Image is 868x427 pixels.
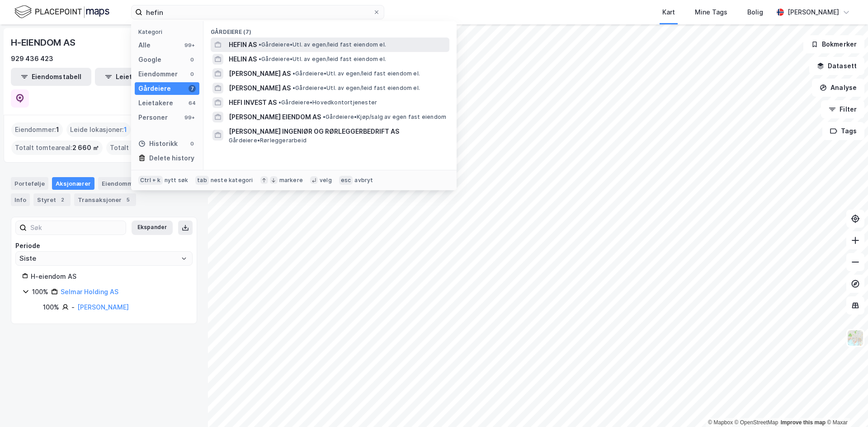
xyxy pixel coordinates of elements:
div: avbryt [354,177,373,184]
div: 0 [189,70,196,78]
div: Mine Tags [695,7,727,18]
span: [PERSON_NAME] AS [229,68,291,79]
div: 64 [189,99,196,107]
div: Kontrollprogram for chat [823,384,868,427]
div: 99+ [183,42,196,49]
button: Ekspander [132,221,173,235]
a: [PERSON_NAME] [77,303,129,311]
div: Eiendommer [98,177,154,190]
a: Selmar Holding AS [61,288,118,296]
div: Totalt byggareal : [106,141,187,155]
span: Gårdeiere • Utl. av egen/leid fast eiendom el. [292,70,420,77]
div: H-EIENDOM AS [11,35,77,50]
div: Periode [15,240,193,251]
span: [PERSON_NAME] EIENDOM AS [229,112,321,122]
button: Datasett [809,57,864,75]
div: [PERSON_NAME] [788,7,839,18]
div: Styret [33,193,71,206]
div: 0 [189,140,196,147]
input: Søk på adresse, matrikkel, gårdeiere, leietakere eller personer [142,5,373,19]
div: - [71,302,75,313]
input: ClearOpen [16,252,192,265]
span: 1 [56,124,59,135]
div: Info [11,193,30,206]
div: velg [320,177,332,184]
span: • [259,56,261,62]
span: HEFIN AS [229,39,257,50]
span: HELIN AS [229,54,257,65]
div: Eiendommer [138,69,178,80]
div: Delete history [149,153,194,164]
div: Totalt tomteareal : [11,141,103,155]
span: 1 [124,124,127,135]
div: markere [279,177,303,184]
span: • [292,84,295,91]
button: Tags [822,122,864,140]
a: OpenStreetMap [735,419,778,426]
span: • [278,99,281,106]
button: Leietakertabell [95,68,175,86]
div: 2 [58,195,67,204]
div: 99+ [183,114,196,121]
div: 929 436 423 [11,53,53,64]
div: Transaksjoner [74,193,136,206]
span: 2 660 ㎡ [72,142,99,153]
button: Open [180,255,188,262]
div: Aksjonærer [52,177,94,190]
div: Leietakere [138,98,173,108]
div: Eiendommer : [11,122,63,137]
div: H-eiendom AS [31,271,186,282]
span: Gårdeiere • Hovedkontortjenester [278,99,377,106]
div: 0 [189,56,196,63]
div: 5 [123,195,132,204]
div: esc [339,176,353,185]
div: 100% [43,302,59,313]
input: Søk [27,221,126,235]
div: 100% [32,286,48,297]
div: Ctrl + k [138,176,163,185]
div: neste kategori [211,177,253,184]
div: Leide lokasjoner : [66,122,131,137]
button: Analyse [812,79,864,97]
img: Z [847,329,864,347]
div: Alle [138,40,151,51]
span: HEFI INVEST AS [229,97,277,108]
span: Gårdeiere • Rørleggerarbeid [229,137,307,144]
span: Gårdeiere • Utl. av egen/leid fast eiendom el. [259,41,386,48]
button: Filter [821,100,864,118]
span: • [323,113,325,120]
div: Historikk [138,138,178,149]
div: Kart [662,7,675,18]
a: Improve this map [781,419,826,426]
button: Bokmerker [803,35,864,53]
a: Mapbox [708,419,733,426]
div: 7 [189,85,196,92]
div: Portefølje [11,177,48,190]
div: Bolig [747,7,763,18]
img: logo.f888ab2527a4732fd821a326f86c7f29.svg [14,4,109,20]
div: nytt søk [165,177,189,184]
div: Gårdeiere (7) [203,21,457,38]
div: tab [195,176,209,185]
span: [PERSON_NAME] AS [229,83,291,94]
span: • [292,70,295,77]
div: Gårdeiere [138,83,171,94]
span: Gårdeiere • Utl. av egen/leid fast eiendom el. [259,56,386,63]
span: [PERSON_NAME] INGENIØR OG RØRLEGGERBEDRIFT AS [229,126,446,137]
div: Kategori [138,28,199,35]
span: Gårdeiere • Kjøp/salg av egen fast eiendom [323,113,446,121]
div: Google [138,54,161,65]
div: Personer [138,112,168,123]
button: Eiendomstabell [11,68,91,86]
span: Gårdeiere • Utl. av egen/leid fast eiendom el. [292,84,420,92]
span: • [259,41,261,48]
iframe: Chat Widget [823,384,868,427]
